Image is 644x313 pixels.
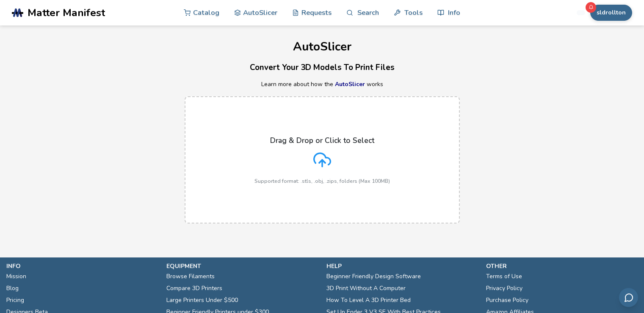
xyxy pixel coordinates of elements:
p: Supported format: .stls, .obj, .zips, folders (Max 100MB) [254,178,390,184]
a: Terms of Use [486,271,522,282]
span: Matter Manifest [28,7,105,19]
p: Drag & Drop or Click to Select [270,136,374,145]
a: Compare 3D Printers [166,282,222,294]
a: Purchase Policy [486,294,528,306]
button: Send feedback via email [619,288,638,307]
a: Privacy Policy [486,282,522,294]
a: Beginner Friendly Design Software [326,271,421,282]
button: sldrollton [590,5,632,21]
a: Large Printers Under $500 [166,294,238,306]
p: info [6,262,158,271]
p: equipment [166,262,318,271]
p: other [486,262,638,271]
a: Pricing [6,294,24,306]
a: Mission [6,271,26,282]
p: help [326,262,478,271]
a: 3D Print Without A Computer [326,282,406,294]
a: Blog [6,282,19,294]
a: AutoSlicer [335,80,365,88]
a: Browse Filaments [166,271,215,282]
a: How To Level A 3D Printer Bed [326,294,411,306]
